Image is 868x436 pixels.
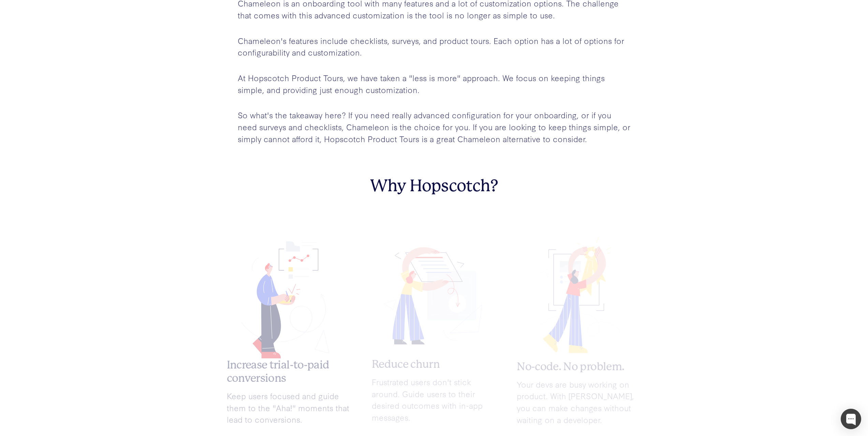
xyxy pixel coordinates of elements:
[517,360,641,373] h3: No-code. No problem.
[238,109,631,145] p: So what's the takeaway here? If you need really advanced configuration for your onboarding, or if...
[227,176,642,196] h2: Why Hopscotch?
[238,35,631,58] p: Chameleon's features include checklists, surveys, and product tours. Each option has a lot of opt...
[227,359,351,385] h3: Increase trial-to-paid conversions
[517,378,641,426] p: Your devs are busy working on product. With [PERSON_NAME], you can make changes without waiting o...
[372,358,496,371] h3: Reduce churn
[238,72,631,95] p: At Hopscotch Product Tours, we have taken a "less is more" approach. We focus on keeping things s...
[227,390,351,425] p: Keep users focused and guide them to the "Aha!" moments that lead to conversions.
[372,376,496,423] p: Frustrated users don't stick around. Guide users to their desired outcomes with in-app messages.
